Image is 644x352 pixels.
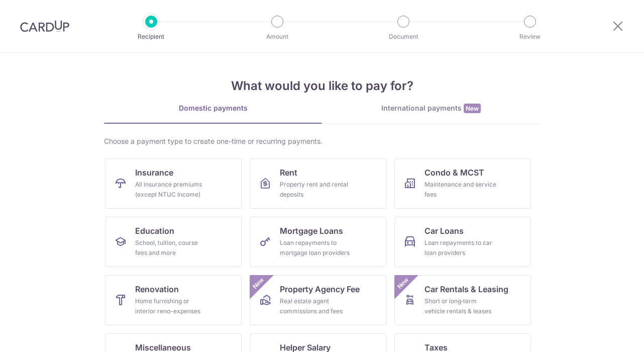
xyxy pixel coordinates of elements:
[280,296,352,316] div: Real estate agent commissions and fees
[104,136,540,146] div: Choose a payment type to create one-time or recurring payments.
[464,104,481,113] span: New
[135,166,173,179] span: Insurance
[394,158,531,209] a: Condo & MCSTMaintenance and service fees
[250,158,386,209] a: RentProperty rent and rental deposits
[105,275,242,325] a: RenovationHome furnishing or interior reno-expenses
[366,32,441,42] p: Document
[280,225,343,237] span: Mortgage Loans
[394,217,531,267] a: Car LoansLoan repayments to car loan providers
[424,283,508,295] span: Car Rentals & Leasing
[105,158,242,209] a: InsuranceAll insurance premiums (except NTUC Income)
[424,238,497,258] div: Loan repayments to car loan providers
[135,238,207,258] div: School, tuition, course fees and more
[493,32,567,42] p: Review
[114,32,188,42] p: Recipient
[424,180,497,200] div: Maintenance and service fees
[424,225,464,237] span: Car Loans
[280,238,352,258] div: Loan repayments to mortgage loan providers
[135,225,174,237] span: Education
[250,275,267,292] span: New
[240,32,314,42] p: Amount
[135,283,179,295] span: Renovation
[280,283,360,295] span: Property Agency Fee
[104,77,540,95] h4: What would you like to pay for?
[395,275,411,292] span: New
[135,296,207,316] div: Home furnishing or interior reno-expenses
[250,275,386,325] a: Property Agency FeeReal estate agent commissions and feesNew
[135,180,207,200] div: All insurance premiums (except NTUC Income)
[280,166,297,179] span: Rent
[394,275,531,325] a: Car Rentals & LeasingShort or long‑term vehicle rentals & leasesNew
[105,217,242,267] a: EducationSchool, tuition, course fees and more
[20,20,69,32] img: CardUp
[280,180,352,200] div: Property rent and rental deposits
[424,166,484,179] span: Condo & MCST
[424,296,497,316] div: Short or long‑term vehicle rentals & leases
[104,103,322,113] div: Domestic payments
[250,217,386,267] a: Mortgage LoansLoan repayments to mortgage loan providers
[322,103,540,114] div: International payments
